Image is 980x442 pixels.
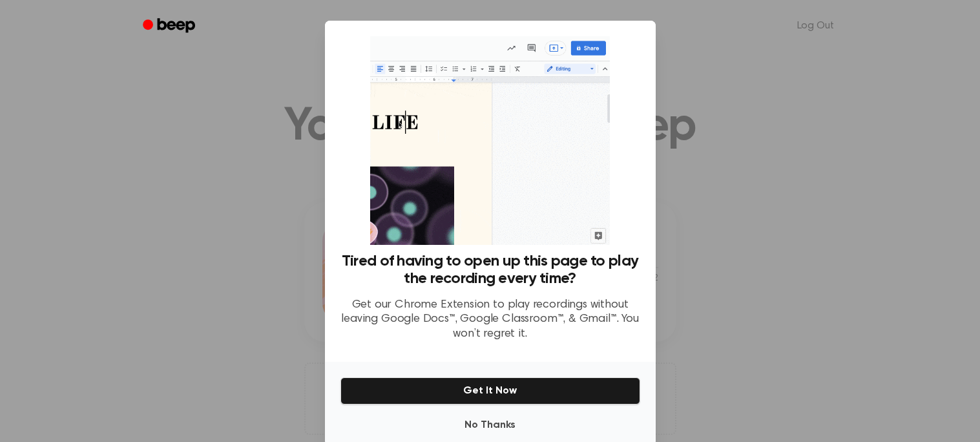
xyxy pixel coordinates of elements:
[370,36,610,245] img: Beep extension in action
[134,14,207,39] a: Beep
[340,298,640,342] p: Get our Chrome Extension to play recordings without leaving Google Docs™, Google Classroom™, & Gm...
[340,377,640,405] button: Get It Now
[340,412,640,438] button: No Thanks
[784,10,847,41] a: Log Out
[340,253,640,288] h3: Tired of having to open up this page to play the recording every time?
